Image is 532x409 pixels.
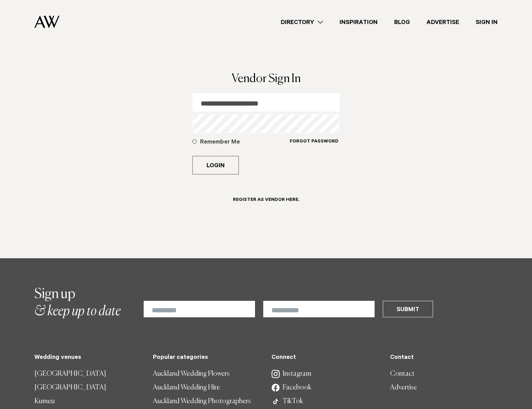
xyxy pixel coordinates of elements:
[34,367,142,381] a: [GEOGRAPHIC_DATA]
[153,381,261,395] a: Auckland Wedding Hire
[383,301,433,317] button: Submit
[192,73,340,85] h1: Vendor Sign In
[200,138,289,147] h5: Remember Me
[34,287,75,301] span: Sign up
[34,15,59,28] img: Auckland Weddings Logo
[192,156,239,174] button: Login
[34,354,142,362] h5: Wedding venues
[225,191,308,213] a: Register as Vendor here.
[34,395,142,408] a: Kumeu
[271,354,379,362] h5: Connect
[386,18,418,27] a: Blog
[273,18,331,27] a: Directory
[34,381,142,395] a: [GEOGRAPHIC_DATA]
[390,367,498,381] a: Contact
[34,286,121,320] h2: & keep up to date
[271,367,379,381] a: Instagram
[233,197,299,204] h6: Register as Vendor here.
[390,354,498,362] h5: Contact
[467,18,506,27] a: Sign In
[418,18,467,27] a: Advertise
[271,381,379,395] a: Facebook
[289,138,339,153] a: Forgot Password
[271,395,379,408] a: TikTok
[390,381,498,395] a: Advertise
[331,18,386,27] a: Inspiration
[153,367,261,381] a: Auckland Wedding Flowers
[153,354,261,362] h5: Popular categories
[290,139,339,145] h6: Forgot Password
[153,395,261,408] a: Auckland Wedding Photographers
